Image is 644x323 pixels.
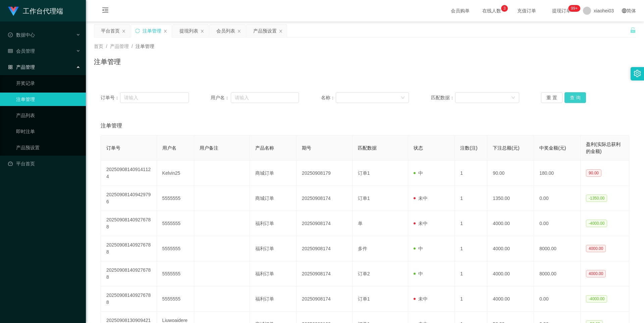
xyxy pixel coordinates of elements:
span: 订单2 [358,271,370,276]
td: 20250908174 [297,236,353,261]
span: 中 [414,170,423,176]
td: 8000.00 [534,236,581,261]
h1: 工作台代理端 [23,0,63,22]
td: 5555555 [157,236,194,261]
i: 图标: global [622,8,627,13]
span: 4000.00 [586,270,606,277]
span: 下注总额(元) [493,145,519,151]
div: 平台首页 [101,24,120,37]
td: 202509081409429796 [101,186,157,211]
td: 90.00 [487,161,534,186]
span: / [131,44,133,49]
span: 产品管理 [110,44,129,49]
span: 单 [358,221,363,226]
i: 图标: setting [634,70,641,77]
span: / [106,44,107,49]
i: 图标: down [401,96,405,100]
i: 图标: down [511,96,515,100]
td: 8000.00 [534,261,581,286]
span: 订单1 [358,196,370,201]
sup: 3 [501,5,508,12]
span: 用户名 [162,145,176,151]
span: 中奖金额(元) [539,145,566,151]
i: 图标: appstore-o [8,65,13,69]
a: 产品列表 [16,109,80,122]
td: 20250908174 [297,286,353,312]
span: 名称： [321,94,336,101]
input: 请输入 [120,92,189,103]
span: 会员管理 [8,48,35,54]
span: 中 [414,271,423,276]
td: 1 [455,236,487,261]
td: 4000.00 [487,261,534,286]
i: 图标: sync [135,29,140,33]
td: 1 [455,186,487,211]
div: 产品预设置 [253,24,277,37]
span: 充值订单 [514,8,539,13]
td: 0.00 [534,286,581,312]
span: 未中 [414,221,428,226]
td: 福利订单 [250,236,297,261]
span: 未中 [414,296,428,302]
td: 1 [455,211,487,236]
a: 图标: dashboard平台首页 [8,157,80,170]
td: 1 [455,261,487,286]
span: 订单号： [101,94,120,101]
td: 20250908174 [297,186,353,211]
td: 20250908174 [297,211,353,236]
h1: 注单管理 [94,57,121,67]
td: 202509081409276788 [101,211,157,236]
span: 注单管理 [136,44,154,49]
a: 开奖记录 [16,76,80,90]
span: 产品名称 [255,145,274,151]
span: 订单1 [358,170,370,176]
td: 4000.00 [487,286,534,312]
span: 注数(注) [460,145,477,151]
button: 查 询 [565,92,586,103]
span: 数据中心 [8,32,35,38]
td: 20250908179 [297,161,353,186]
span: 匹配数据： [431,94,455,101]
span: 提现订单 [549,8,574,13]
span: 注单管理 [101,122,122,130]
td: 202509081409141124 [101,161,157,186]
td: 1 [455,286,487,312]
button: 重 置 [541,92,562,103]
td: 福利订单 [250,261,297,286]
span: 用户名： [211,94,231,101]
i: 图标: close [279,29,283,33]
input: 请输入 [231,92,299,103]
i: 图标: close [122,29,126,33]
span: 状态 [414,145,423,151]
span: 未中 [414,196,428,201]
div: 注单管理 [143,24,161,37]
td: 5555555 [157,211,194,236]
div: 会员列表 [216,24,235,37]
span: 盈利(实际总获利的金额) [586,142,621,154]
td: 5555555 [157,186,194,211]
td: 4000.00 [487,236,534,261]
span: -4000.00 [586,295,607,303]
p: 3 [503,5,506,12]
sup: 1112 [568,5,580,12]
i: 图标: close [200,29,204,33]
td: Kelvin25 [157,161,194,186]
td: 商城订单 [250,186,297,211]
td: 202509081409276788 [101,261,157,286]
td: 福利订单 [250,211,297,236]
i: 图标: table [8,49,13,53]
span: 在线人数 [479,8,504,13]
td: 202509081409276788 [101,236,157,261]
span: 订单号 [106,145,120,151]
span: 首页 [94,44,103,49]
i: 图标: close [237,29,241,33]
td: 福利订单 [250,286,297,312]
span: 产品管理 [8,64,35,70]
i: 图标: check-circle-o [8,33,13,37]
a: 产品预设置 [16,141,80,154]
i: 图标: close [163,29,167,33]
td: 0.00 [534,211,581,236]
span: -4000.00 [586,220,607,227]
span: 匹配数据 [358,145,377,151]
td: 0.00 [534,186,581,211]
